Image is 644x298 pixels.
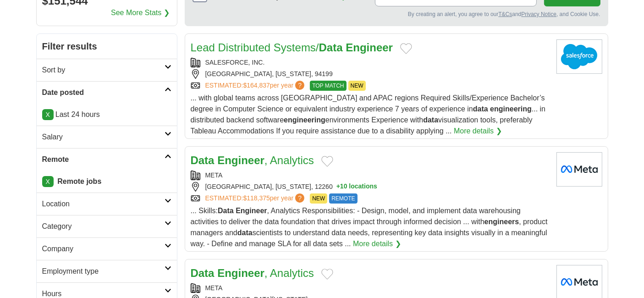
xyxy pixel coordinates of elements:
[498,11,512,17] a: T&Cs
[310,81,346,91] span: TOP MATCH
[217,267,264,279] strong: Engineer
[454,126,502,137] a: More details ❯
[191,154,314,166] a: Data Engineer, Analytics
[205,193,307,204] a: ESTIMATED:$118,375per year?
[191,41,393,54] a: Lead Distributed Systems/Data Engineer
[521,11,556,17] a: Privacy Notice
[57,177,101,185] strong: Remote jobs
[400,43,412,54] button: Add to favorite jobs
[284,116,325,124] strong: engineering
[37,126,177,148] a: Salary
[556,152,602,187] img: Meta logo
[37,215,177,237] a: Category
[205,171,223,179] a: META
[42,199,165,210] h2: Location
[423,116,438,124] strong: data
[236,207,267,215] strong: Engineer
[556,39,602,74] img: salesforce.com logo
[42,266,165,277] h2: Employment type
[42,87,165,98] h2: Date posted
[42,243,165,254] h2: Company
[42,176,54,187] a: X
[42,221,165,232] h2: Category
[191,267,314,279] a: Data Engineer, Analytics
[37,148,177,171] a: Remote
[237,229,253,237] strong: data
[205,81,307,91] a: ESTIMATED:$164,837per year?
[217,154,264,166] strong: Engineer
[295,81,304,90] span: ?
[37,59,177,81] a: Sort by
[321,156,333,167] button: Add to favorite jobs
[191,69,549,79] div: [GEOGRAPHIC_DATA], [US_STATE], 94199
[191,182,549,192] div: [GEOGRAPHIC_DATA], [US_STATE], 12260
[243,82,270,89] span: $164,837
[353,238,401,249] a: More details ❯
[310,193,327,204] span: NEW
[243,194,270,202] span: $118,375
[37,237,177,260] a: Company
[191,207,548,248] span: ... Skills: , Analytics Responsibilities: - Design, model, and implement data warehousing activit...
[191,154,215,166] strong: Data
[111,7,170,18] a: See More Stats ❯
[336,182,377,192] button: +10 locations
[37,260,177,282] a: Employment type
[42,154,165,165] h2: Remote
[321,269,333,280] button: Add to favorite jobs
[348,81,366,91] span: NEW
[37,34,177,59] h2: Filter results
[346,41,393,54] strong: Engineer
[193,10,600,18] div: By creating an alert, you agree to our and , and Cookie Use.
[37,193,177,215] a: Location
[191,94,546,135] span: ... with global teams across [GEOGRAPHIC_DATA] and APAC regions Required Skills/Experience Bachel...
[218,207,234,215] strong: Data
[295,193,304,203] span: ?
[490,105,532,113] strong: engineering
[473,105,488,113] strong: data
[42,109,171,120] p: Last 24 hours
[42,65,165,76] h2: Sort by
[37,81,177,104] a: Date posted
[484,218,519,226] strong: engineers
[329,193,357,204] span: REMOTE
[205,284,223,292] a: META
[336,182,340,192] span: +
[191,267,215,279] strong: Data
[205,59,265,66] a: SALESFORCE, INC.
[42,109,54,120] a: X
[319,41,343,54] strong: Data
[42,132,165,143] h2: Salary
